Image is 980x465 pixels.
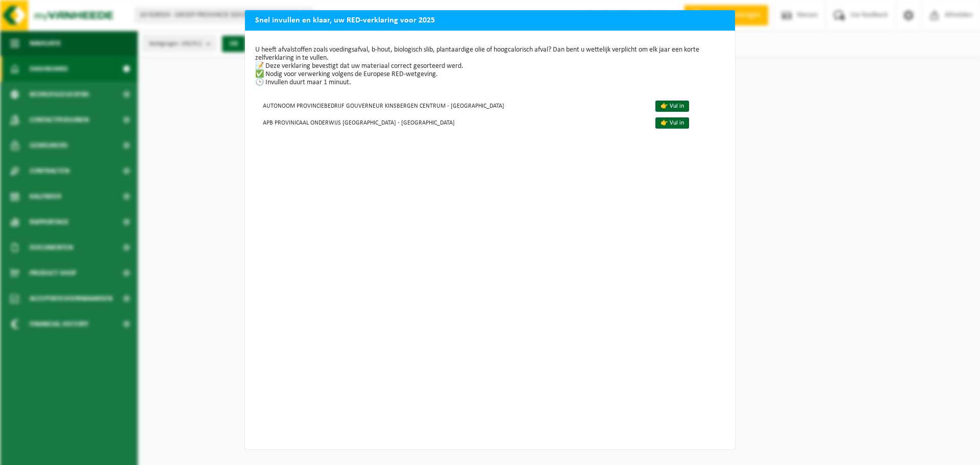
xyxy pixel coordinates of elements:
[255,97,647,114] td: AUTONOOM PROVINCIEBEDRIJF GOUVERNEUR KINSBERGEN CENTRUM - [GEOGRAPHIC_DATA]
[655,101,689,112] a: 👉 Vul in
[255,114,647,131] td: APB PROVINICAAL ONDERWIJS [GEOGRAPHIC_DATA] - [GEOGRAPHIC_DATA]
[255,46,725,87] p: U heeft afvalstoffen zoals voedingsafval, b-hout, biologisch slib, plantaardige olie of hoogcalor...
[245,10,735,30] h2: Snel invullen en klaar, uw RED-verklaring voor 2025
[655,117,689,129] a: 👉 Vul in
